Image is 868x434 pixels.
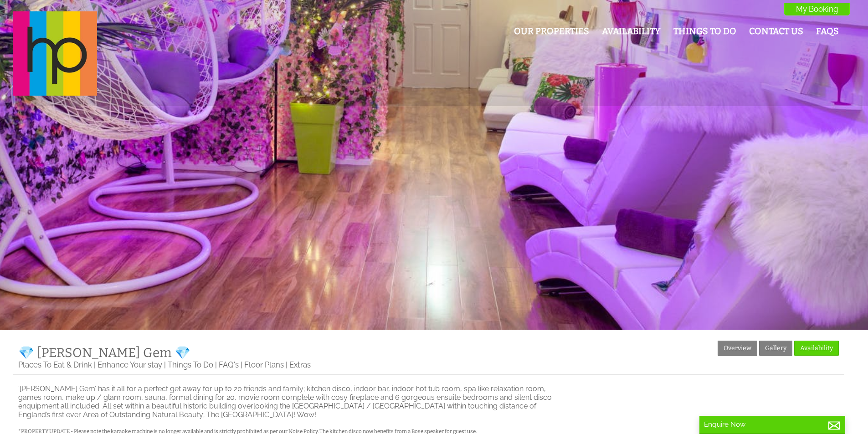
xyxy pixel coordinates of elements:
[759,341,792,356] a: Gallery
[168,360,213,369] a: Things To Do
[219,360,239,369] a: FAQ's
[704,420,841,429] p: Enquire Now
[749,26,803,36] a: Contact Us
[514,26,589,36] a: Our Properties
[816,26,839,36] a: FAQs
[794,341,839,356] a: Availability
[13,11,97,96] img: Halula Properties
[244,360,284,369] a: Floor Plans
[98,360,162,369] a: Enhance Your stay
[18,345,190,360] a: 💎 [PERSON_NAME] Gem 💎
[18,384,562,419] p: ‘[PERSON_NAME] Gem’ has it all for a perfect get away for up to 20 friends and family; kitchen di...
[673,26,736,36] a: Things To Do
[18,360,92,369] a: Places To Eat & Drink
[602,26,661,36] a: Availability
[718,341,757,356] a: Overview
[784,3,850,15] a: My Booking
[289,360,311,369] a: Extras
